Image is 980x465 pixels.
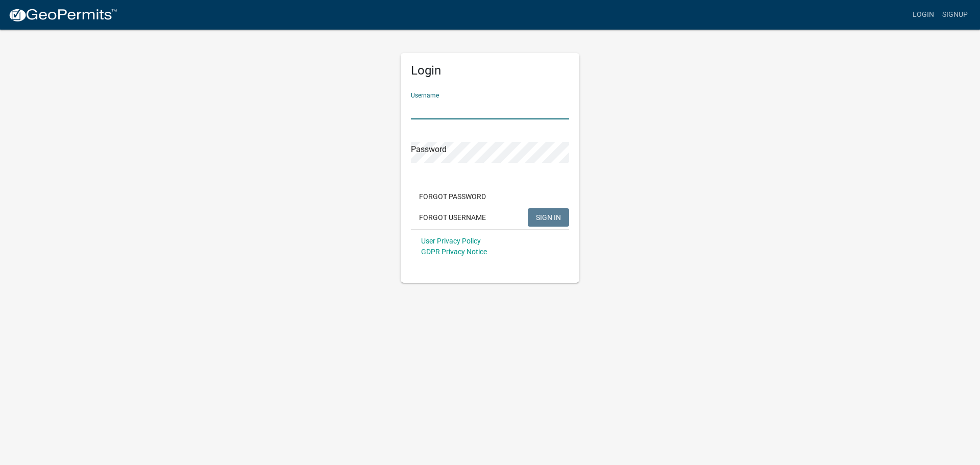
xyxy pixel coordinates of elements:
a: User Privacy Policy [421,237,481,245]
a: Login [909,5,938,25]
a: GDPR Privacy Notice [421,248,487,256]
span: SIGN IN [536,213,561,221]
button: Forgot Password [411,187,494,206]
button: SIGN IN [528,208,569,227]
button: Forgot Username [411,208,494,227]
a: Signup [938,5,972,25]
h5: Login [411,63,569,78]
